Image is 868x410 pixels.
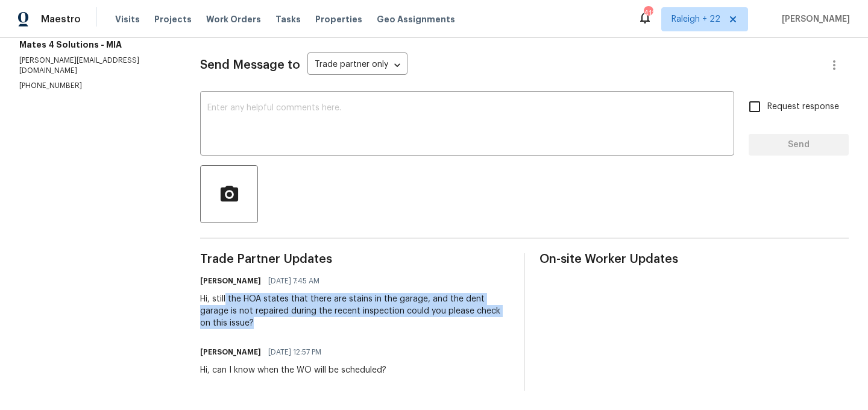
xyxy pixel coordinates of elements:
[275,15,301,24] span: Tasks
[644,7,652,19] div: 411
[200,275,261,287] h6: [PERSON_NAME]
[539,253,849,265] span: On-site Worker Updates
[19,81,171,91] p: [PHONE_NUMBER]
[671,13,720,25] span: Raleigh + 22
[200,253,509,265] span: Trade Partner Updates
[268,346,321,358] span: [DATE] 12:57 PM
[200,59,300,71] span: Send Message to
[19,39,171,51] h5: Mates 4 Solutions - MIA
[777,13,850,25] span: [PERSON_NAME]
[200,364,386,376] div: Hi, can I know when the WO will be scheduled?
[41,13,81,25] span: Maestro
[200,346,261,358] h6: [PERSON_NAME]
[377,13,455,25] span: Geo Assignments
[315,13,362,25] span: Properties
[767,101,839,113] span: Request response
[115,13,140,25] span: Visits
[19,55,171,76] p: [PERSON_NAME][EMAIL_ADDRESS][DOMAIN_NAME]
[200,293,509,329] div: Hi, still the HOA states that there are stains in the garage, and the dent garage is not repaired...
[206,13,261,25] span: Work Orders
[268,275,319,287] span: [DATE] 7:45 AM
[307,55,407,75] div: Trade partner only
[154,13,192,25] span: Projects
